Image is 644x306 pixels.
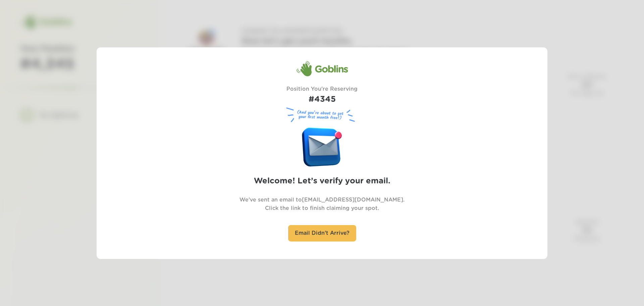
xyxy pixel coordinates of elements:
h1: #4345 [286,93,358,106]
div: Position You're Reserving [286,85,358,106]
div: Email Didn't Arrive? [288,225,356,242]
figure: (And you’re about to get your first month free!) [283,106,361,124]
h2: Welcome! Let’s verify your email. [254,175,390,187]
p: We've sent an email to [EMAIL_ADDRESS][DOMAIN_NAME] . Click the link to finish claiming your spot. [239,196,405,213]
div: Goblins [296,60,348,77]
